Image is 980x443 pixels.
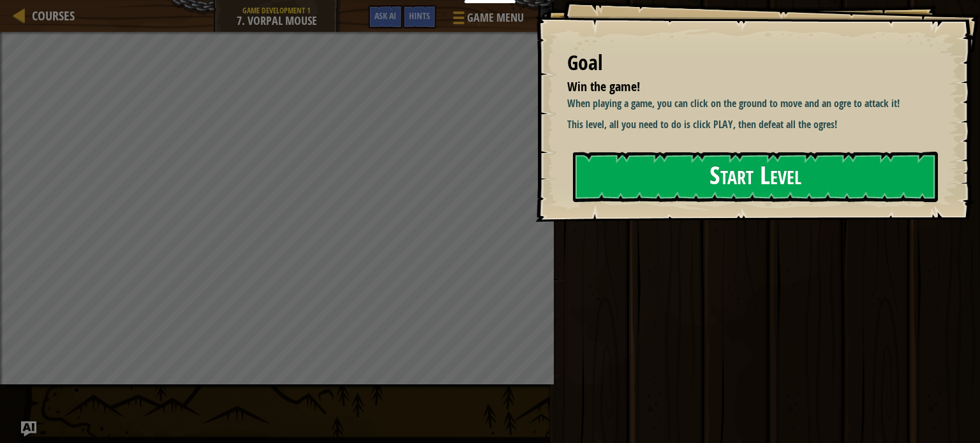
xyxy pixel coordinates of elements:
button: Ask AI [21,421,36,437]
div: Goal [567,48,935,78]
span: Game Menu [467,10,524,26]
button: Ask AI [368,5,403,29]
span: Win the game! [567,78,640,95]
span: Ask AI [375,10,396,22]
p: When playing a game, you can click on the ground to move and an ogre to attack it! [567,96,945,111]
p: This level, all you need to do is click PLAY, then defeat all the ogres! [567,117,945,132]
button: Start Level [573,152,938,202]
li: Win the game! [551,78,932,96]
a: Courses [26,7,75,24]
span: Courses [32,7,75,24]
button: Game Menu [443,5,531,35]
span: Hints [409,10,430,22]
